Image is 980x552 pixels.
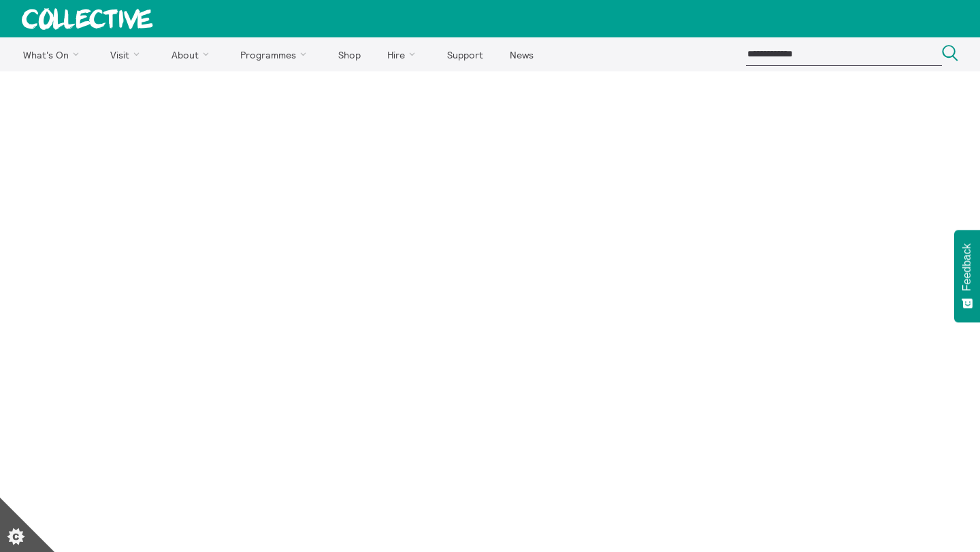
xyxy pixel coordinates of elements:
[229,37,324,71] a: Programmes
[11,37,96,71] a: What's On
[326,37,372,71] a: Shop
[159,37,226,71] a: About
[376,37,433,71] a: Hire
[954,230,980,322] button: Feedback - Show survey
[497,37,545,71] a: News
[99,37,157,71] a: Visit
[961,243,973,291] span: Feedback
[435,37,495,71] a: Support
